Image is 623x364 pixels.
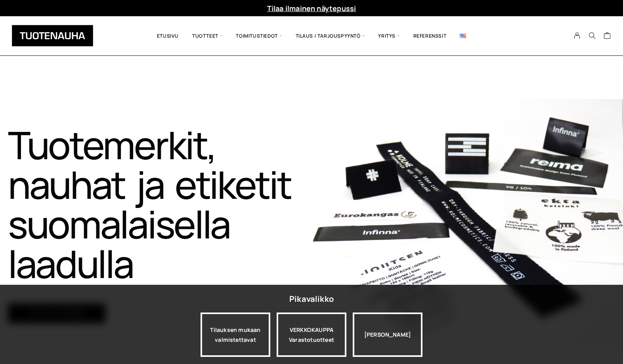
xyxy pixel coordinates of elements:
[289,22,372,50] span: Tilaus / Tarjouspyyntö
[150,22,185,50] a: Etusivu
[569,32,585,39] a: My Account
[267,4,356,13] a: Tilaa ilmainen näytepussi
[229,22,289,50] span: Toimitustiedot
[585,32,600,39] button: Search
[460,34,466,38] img: English
[201,313,270,357] a: Tilauksen mukaan valmistettavat
[289,292,334,306] div: Pikavalikko
[353,313,422,357] div: [PERSON_NAME]
[277,313,346,357] div: VERKKOKAUPPA Varastotuotteet
[604,32,611,41] a: Cart
[407,22,453,50] a: Referenssit
[371,22,406,50] span: Yritys
[277,313,346,357] a: VERKKOKAUPPAVarastotuotteet
[311,99,623,349] img: Etusivu 1
[12,25,93,46] img: Tuotenauha Oy
[185,22,229,50] span: Tuotteet
[8,125,311,284] h1: Tuotemerkit, nauhat ja etiketit suomalaisella laadulla​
